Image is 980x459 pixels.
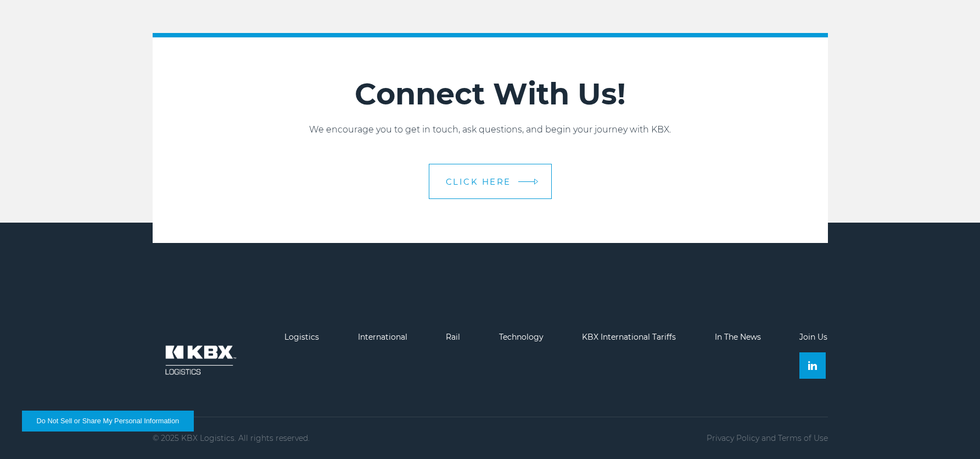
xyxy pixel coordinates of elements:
[761,433,776,443] span: and
[153,434,310,443] p: © 2025 KBX Logistics. All rights reserved.
[153,76,828,112] h2: Connect With Us!
[799,332,827,342] a: Join Us
[707,433,759,443] a: Privacy Policy
[582,332,676,342] a: KBX International Tariffs
[446,332,460,342] a: Rail
[808,361,817,370] img: Linkedin
[153,123,828,136] p: We encourage you to get in touch, ask questions, and begin your journey with KBX.
[715,332,761,342] a: In The News
[22,411,194,432] button: Do Not Sell or Share My Personal Information
[358,332,407,342] a: International
[499,332,544,342] a: Technology
[778,433,828,443] a: Terms of Use
[153,333,246,388] img: kbx logo
[284,332,319,342] a: Logistics
[534,179,538,185] img: arrow
[446,178,511,186] span: CLICK HERE
[925,406,980,459] iframe: Chat Widget
[429,164,552,199] a: CLICK HERE arrow arrow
